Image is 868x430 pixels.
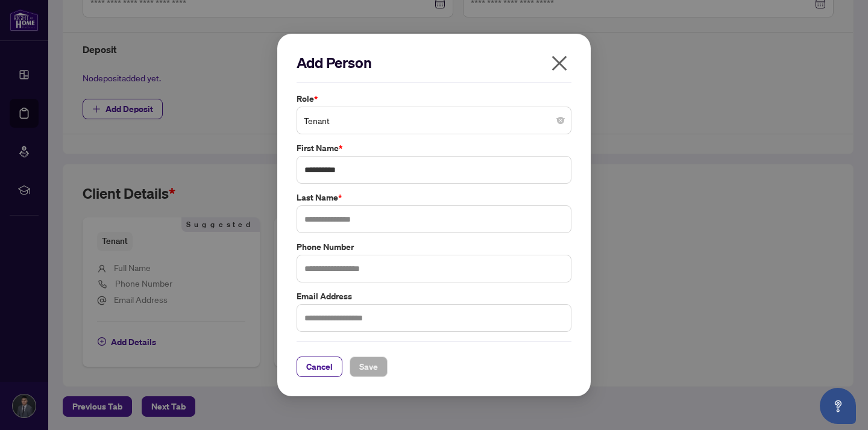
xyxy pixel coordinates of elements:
[297,290,571,303] label: Email Address
[820,388,856,424] button: Open asap
[297,191,571,204] label: Last Name
[550,54,569,73] span: close
[297,240,571,254] label: Phone Number
[297,92,571,105] label: Role
[557,117,564,124] span: close-circle
[304,109,564,132] span: Tenant
[297,142,571,155] label: First Name
[297,53,571,72] h2: Add Person
[297,357,342,377] button: Cancel
[350,357,388,377] button: Save
[306,357,333,376] span: Cancel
